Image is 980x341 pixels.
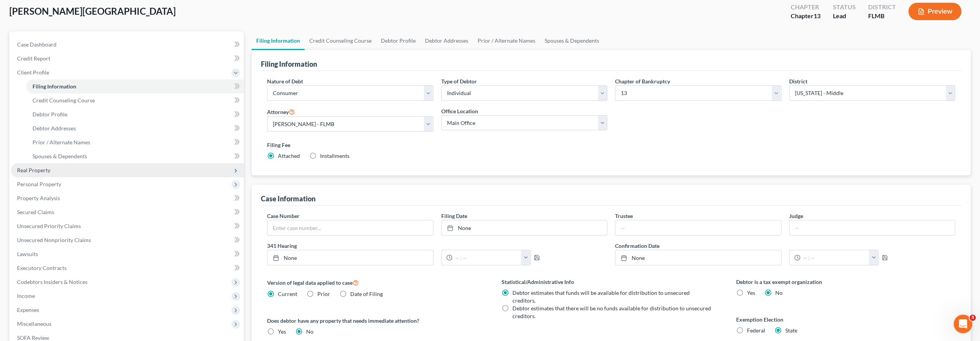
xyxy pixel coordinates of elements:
a: Case Dashboard [11,38,244,52]
a: None [442,220,607,235]
span: Case Dashboard [17,41,57,48]
a: None [615,250,781,265]
label: Type of Debtor [441,77,477,85]
span: Debtor Profile [33,111,67,118]
a: Spouses & Dependents [26,149,244,163]
span: Secured Claims [17,209,54,215]
span: Federal [747,327,765,334]
input: -- : -- [800,250,870,265]
span: Debtor estimates that funds will be available for distribution to unsecured creditors. [512,289,690,304]
div: Lead [833,12,856,21]
input: Enter case number... [267,220,433,235]
div: FLMB [868,12,896,21]
div: Filing Information [261,59,317,69]
label: Filing Date [441,212,467,220]
span: 3 [970,315,976,321]
div: Chapter [791,3,821,12]
span: [PERSON_NAME][GEOGRAPHIC_DATA] [9,5,176,17]
label: Confirmation Date [611,242,959,250]
span: SOFA Review [17,334,49,341]
input: -- [790,220,955,235]
a: Credit Report [11,52,244,66]
span: Debtor Addresses [33,125,76,132]
div: Chapter [791,12,821,21]
label: Trustee [615,212,633,220]
span: Income [17,293,35,299]
a: Lawsuits [11,247,244,261]
span: Spouses & Dependents [33,153,87,159]
label: Statistical/Administrative Info [502,278,721,286]
a: Executory Contracts [11,261,244,275]
span: No [775,289,783,296]
span: Client Profile [17,69,49,76]
a: Secured Claims [11,205,244,219]
span: Executory Contracts [17,265,67,271]
span: Installments [320,152,350,159]
label: Does debtor have any property that needs immediate attention? [267,317,486,325]
a: Debtor Profile [26,107,244,121]
a: Filing Information [26,80,244,93]
span: Prior [317,291,330,297]
div: Case Information [261,194,315,203]
a: Debtor Addresses [420,31,473,50]
label: Debtor is a tax exempt organization [736,278,955,286]
span: Prior / Alternate Names [33,139,90,145]
label: Chapter of Bankruptcy [615,77,670,85]
a: Spouses & Dependents [540,31,604,50]
span: Personal Property [17,181,61,187]
a: Filing Information [252,31,305,50]
label: Office Location [441,107,478,115]
button: Preview [908,3,961,20]
label: Version of legal data applied to case [267,278,486,287]
span: Real Property [17,167,50,173]
label: Nature of Debt [267,77,303,85]
label: Filing Fee [267,141,955,149]
span: Current [278,291,297,297]
span: 13 [814,12,821,19]
div: Status [833,3,856,12]
a: Property Analysis [11,191,244,205]
span: Expenses [17,306,39,313]
span: Lawsuits [17,251,38,257]
span: Unsecured Nonpriority Claims [17,237,91,243]
span: Date of Filing [350,291,383,297]
span: Property Analysis [17,195,60,201]
a: Debtor Addresses [26,121,244,135]
span: State [785,327,797,334]
a: Credit Counseling Course [305,31,376,50]
a: Unsecured Priority Claims [11,219,244,233]
span: Codebtors Insiders & Notices [17,279,87,285]
div: District [868,3,896,12]
input: -- [615,220,781,235]
span: Attached [278,152,300,159]
label: Judge [789,212,803,220]
a: Credit Counseling Course [26,93,244,107]
a: Debtor Profile [376,31,420,50]
span: Unsecured Priority Claims [17,223,81,229]
span: Debtor estimates that there will be no funds available for distribution to unsecured creditors. [512,305,711,319]
span: No [306,328,314,335]
span: Credit Report [17,55,50,62]
a: Prior / Alternate Names [473,31,540,50]
input: -- : -- [452,250,522,265]
label: Attorney [267,107,295,116]
span: Credit Counseling Course [33,97,95,104]
label: 341 Hearing [263,242,611,250]
label: Exemption Election [736,315,955,324]
span: Yes [278,328,286,335]
a: Prior / Alternate Names [26,135,244,149]
label: Case Number [267,212,300,220]
a: None [267,250,433,265]
iframe: Intercom live chat [954,315,972,333]
label: District [789,77,807,85]
span: Yes [747,289,755,296]
span: Filing Information [33,83,76,90]
a: Unsecured Nonpriority Claims [11,233,244,247]
span: Miscellaneous [17,320,51,327]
